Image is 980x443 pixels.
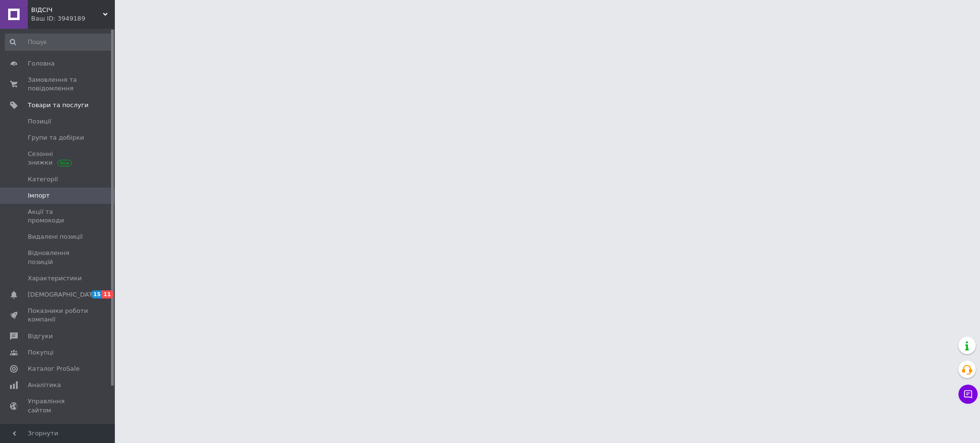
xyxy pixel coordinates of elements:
[28,191,50,200] span: Імпорт
[91,290,102,299] span: 15
[31,14,115,23] div: Ваш ID: 3949189
[28,59,55,68] span: Головна
[28,117,51,126] span: Позиції
[28,274,82,283] span: Характеристики
[28,348,54,357] span: Покупці
[28,249,89,266] span: Відновлення позицій
[28,332,53,341] span: Відгуки
[31,6,103,14] span: ВІДСІЧ
[28,290,99,299] span: [DEMOGRAPHIC_DATA]
[102,290,113,299] span: 11
[28,150,89,167] span: Сезонні знижки
[28,208,89,225] span: Акції та промокоди
[958,385,978,404] button: Чат з покупцем
[28,133,84,142] span: Групи та добірки
[28,397,89,414] span: Управління сайтом
[28,101,89,110] span: Товари та послуги
[28,175,58,184] span: Категорії
[28,365,79,373] span: Каталог ProSale
[28,76,89,93] span: Замовлення та повідомлення
[28,422,89,440] span: Гаманець компанії
[28,233,83,241] span: Видалені позиції
[28,381,61,389] span: Аналітика
[5,33,112,51] input: Пошук
[28,307,89,324] span: Показники роботи компанії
